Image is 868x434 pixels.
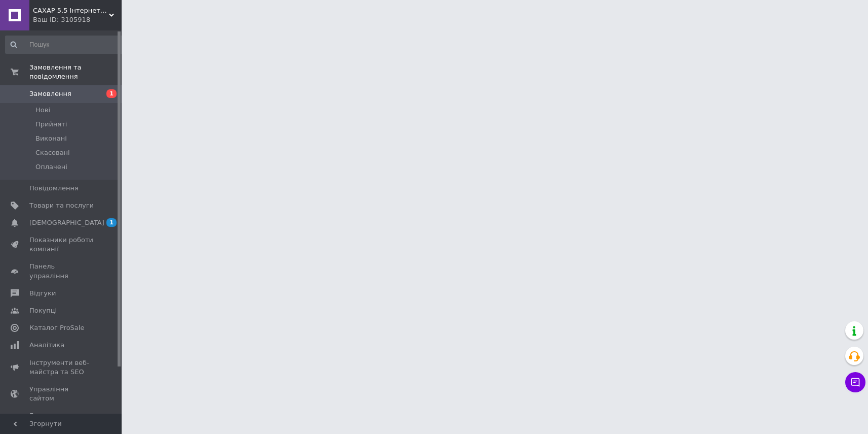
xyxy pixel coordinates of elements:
span: Управління сайтом [29,385,94,403]
span: 1 [106,89,117,98]
span: Замовлення [29,89,71,98]
span: Нові [35,106,50,115]
span: Інструменти веб-майстра та SEO [29,358,94,377]
span: Виконані [35,134,67,143]
span: [DEMOGRAPHIC_DATA] [29,218,104,227]
span: Аналітика [29,341,64,350]
span: 1 [106,218,117,227]
span: Прийняті [35,120,67,129]
span: Панель управління [29,262,94,280]
span: Оплачені [35,162,67,172]
span: Покупці [29,306,57,315]
span: Товари та послуги [29,201,94,210]
span: Показники роботи компанії [29,236,94,254]
span: Гаманець компанії [29,411,94,429]
span: Скасовані [35,148,70,157]
div: Ваш ID: 3105918 [33,15,122,24]
span: Відгуки [29,289,56,298]
span: САХАР 5.5 Інтернет-магазин [33,6,109,15]
span: Каталог ProSale [29,323,84,332]
span: Замовлення та повідомлення [29,63,122,81]
button: Чат з покупцем [845,372,865,392]
span: Повідомлення [29,184,79,193]
input: Пошук [5,36,125,54]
